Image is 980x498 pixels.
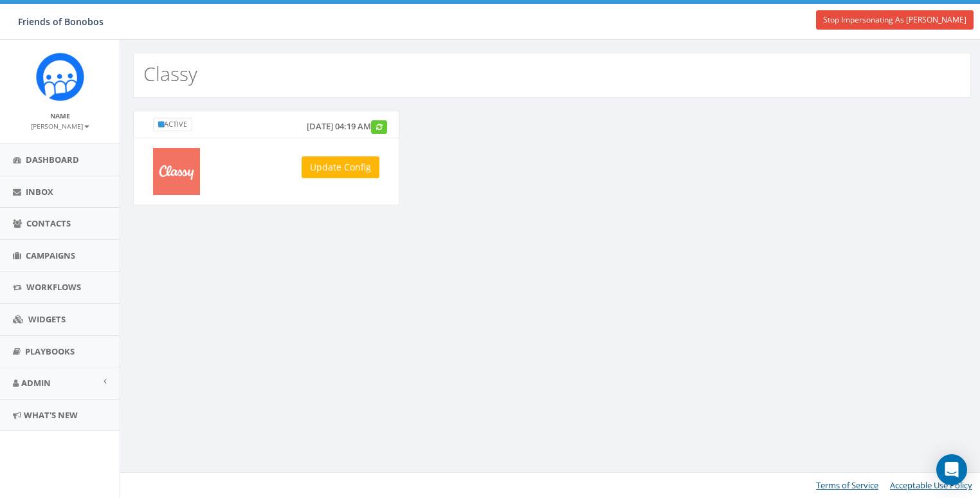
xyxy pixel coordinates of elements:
[371,120,387,132] span: Push Contacts to Salesforce
[26,186,53,198] span: Inbox
[26,154,79,165] span: Dashboard
[302,156,379,178] a: Update Config
[26,250,75,261] span: Campaigns
[816,10,974,30] a: Stop Impersonating As [PERSON_NAME]
[143,63,197,84] h2: Classy
[25,346,75,357] span: Playbooks
[36,53,84,101] img: Rally_Corp_Icon.png
[936,454,967,485] div: Open Intercom Messenger
[296,118,392,134] div: [DATE] 04:19 AM
[31,120,89,131] a: [PERSON_NAME]
[26,217,71,229] span: Contacts
[890,479,972,491] a: Acceptable Use Policy
[24,409,78,421] span: What's New
[26,281,81,293] span: Workflows
[50,111,70,120] small: Name
[816,479,878,491] a: Terms of Service
[18,15,104,28] span: Friends of Bonobos
[31,122,89,131] small: [PERSON_NAME]
[21,377,51,389] span: Admin
[153,148,200,195] img: classy logo
[153,118,192,131] a: Active
[28,313,66,325] span: Widgets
